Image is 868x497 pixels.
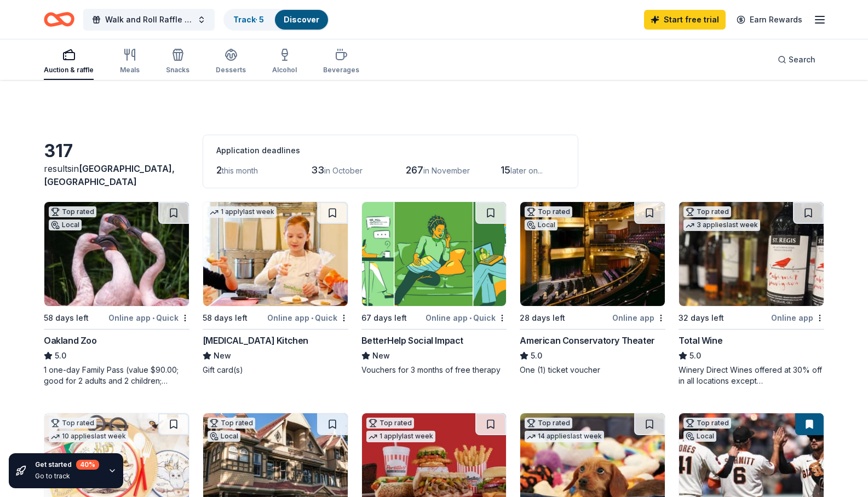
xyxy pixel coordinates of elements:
[105,13,193,26] span: Walk and Roll Raffle 2025
[406,164,423,176] span: 267
[203,334,308,347] div: [MEDICAL_DATA] Kitchen
[216,164,222,176] span: 2
[769,49,824,71] button: Search
[730,10,809,30] a: Earn Rewards
[525,219,557,230] div: Local
[683,418,731,429] div: Top rated
[361,201,507,375] a: Image for BetterHelp Social Impact67 days leftOnline app•QuickBetterHelp Social ImpactNewVouchers...
[683,206,731,217] div: Top rated
[361,365,507,375] div: Vouchers for 3 months of free therapy
[323,66,359,74] div: Beverages
[166,44,189,80] button: Snacks
[525,431,604,442] div: 14 applies last week
[216,66,246,74] div: Desserts
[501,164,510,176] span: 15
[44,201,189,386] a: Image for Oakland ZooTop ratedLocal58 days leftOnline app•QuickOakland Zoo5.01 one-day Family Pas...
[531,349,542,362] span: 5.0
[272,44,297,80] button: Alcohol
[426,311,507,325] div: Online app Quick
[120,44,140,80] button: Meals
[35,472,99,481] div: Go to track
[233,15,264,24] a: Track· 5
[679,365,824,386] div: Winery Direct Wines offered at 30% off in all locations except [GEOGRAPHIC_DATA], [GEOGRAPHIC_DAT...
[510,166,543,175] span: later on...
[44,44,94,80] button: Auction & raffle
[44,311,89,325] div: 58 days left
[525,418,572,429] div: Top rated
[366,431,435,442] div: 1 apply last week
[469,314,472,322] span: •
[214,349,231,362] span: New
[520,365,665,375] div: One (1) ticket voucher
[679,201,824,386] a: Image for Total WineTop rated3 applieslast week32 days leftOnline appTotal Wine5.0Winery Direct W...
[361,334,463,347] div: BetterHelp Social Impact
[203,365,348,375] div: Gift card(s)
[35,460,99,470] div: Get started
[49,219,82,230] div: Local
[323,44,359,80] button: Beverages
[203,311,248,325] div: 58 days left
[362,202,507,306] img: Image for BetterHelp Social Impact
[324,166,363,175] span: in October
[152,314,154,322] span: •
[361,311,407,325] div: 67 days left
[49,418,96,429] div: Top rated
[49,431,128,442] div: 10 applies last week
[120,66,140,74] div: Meals
[166,66,189,74] div: Snacks
[423,166,470,175] span: in November
[208,418,255,429] div: Top rated
[679,311,724,325] div: 32 days left
[44,202,189,306] img: Image for Oakland Zoo
[203,201,348,375] a: Image for Taste Buds Kitchen1 applylast week58 days leftOnline app•Quick[MEDICAL_DATA] KitchenNew...
[520,334,654,347] div: American Conservatory Theater
[223,9,329,31] button: Track· 5Discover
[683,431,716,442] div: Local
[679,334,722,347] div: Total Wine
[789,53,815,66] span: Search
[44,365,189,386] div: 1 one-day Family Pass (value $90.00; good for 2 adults and 2 children; parking is included)
[83,9,215,31] button: Walk and Roll Raffle 2025
[272,66,297,74] div: Alcohol
[44,162,189,188] div: results
[203,202,348,306] img: Image for Taste Buds Kitchen
[44,66,94,74] div: Auction & raffle
[520,201,665,375] a: Image for American Conservatory TheaterTop ratedLocal28 days leftOnline appAmerican Conservatory ...
[76,460,99,470] div: 40 %
[44,140,189,162] div: 317
[311,164,324,176] span: 33
[208,431,240,442] div: Local
[44,7,74,32] a: Home
[55,349,66,362] span: 5.0
[222,166,258,175] span: this month
[520,311,565,325] div: 28 days left
[284,15,319,24] a: Discover
[208,206,277,218] div: 1 apply last week
[311,314,313,322] span: •
[44,334,97,347] div: Oakland Zoo
[612,311,665,325] div: Online app
[771,311,824,325] div: Online app
[216,44,246,80] button: Desserts
[49,206,96,217] div: Top rated
[520,202,665,306] img: Image for American Conservatory Theater
[108,311,189,325] div: Online app Quick
[372,349,390,362] span: New
[683,219,760,231] div: 3 applies last week
[44,163,175,187] span: in
[44,163,175,187] span: [GEOGRAPHIC_DATA], [GEOGRAPHIC_DATA]
[679,202,824,306] img: Image for Total Wine
[267,311,348,325] div: Online app Quick
[216,144,565,157] div: Application deadlines
[525,206,572,217] div: Top rated
[689,349,701,362] span: 5.0
[644,10,726,30] a: Start free trial
[366,418,414,429] div: Top rated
